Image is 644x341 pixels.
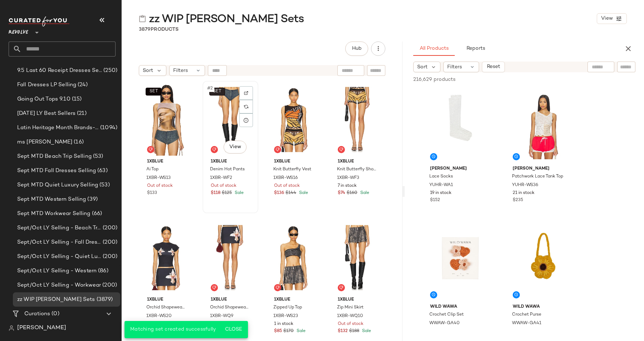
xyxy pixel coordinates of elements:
span: Latin Heritage Month Brands- DO NOT DELETE [17,124,99,132]
span: Sale [359,191,369,195]
button: View [597,13,627,24]
span: Sale [295,329,306,333]
span: [PERSON_NAME] [430,166,491,172]
span: View [601,16,613,21]
img: svg%3e [339,147,343,152]
span: $144 [286,190,296,196]
span: Sept/Oct LY Selling - Fall Dresses [17,238,101,247]
span: Knit Butterfly Shorts [337,166,376,173]
span: Zip Mini Skirt [337,305,364,311]
span: 1XBLUE [211,159,250,165]
span: Out of stock [338,321,364,327]
span: Lace Socks [429,174,453,180]
span: WWAW-GA40 [429,320,460,327]
span: Sort [143,67,153,74]
span: (63) [96,167,108,175]
span: Filters [173,67,188,74]
span: $170 [283,328,294,335]
img: svg%3e [275,286,280,290]
span: (15) [70,95,82,103]
span: $160 [347,190,357,196]
span: Matching set created successfully [130,327,216,332]
img: svg%3e [244,91,248,95]
span: Out of stock [211,183,236,189]
span: Sept MTD Western Selling [17,195,86,204]
img: 1XBR-WQ10_V1.jpg [332,221,383,294]
img: svg%3e [212,286,216,290]
span: 1XBR-WS13 [146,175,171,181]
span: (200) [101,253,117,261]
span: [PERSON_NAME] [17,324,66,332]
span: Out of stock [274,183,300,189]
span: (200) [101,238,117,247]
span: (3879) [95,296,113,304]
span: Reports [466,46,485,52]
span: $118 [211,190,220,196]
span: Sept/Oct LY Selling - Workwear [17,281,101,289]
span: (0) [50,310,59,318]
span: Curations [24,310,50,318]
span: 8 in stock [513,328,533,335]
img: svg%3e [244,104,248,109]
button: SET [209,88,225,96]
span: Out of stock [147,183,173,189]
span: 8 in stock [430,328,450,335]
span: Denim Hot Pants [210,166,245,173]
span: [DATE] LY Best Sellers [17,109,75,118]
span: (1094) [99,124,117,132]
img: YUHR-WA1_V1.jpg [424,91,496,163]
img: 1XBR-WS20_V1.jpg [141,221,192,294]
span: 1XBR-WF3 [337,175,359,181]
span: Sept/Oct LY Selling - Quiet Luxe [17,253,101,261]
span: 7 in stock [338,183,357,189]
img: 1XBR-WS16_V1.jpg [268,83,319,156]
span: 1XBLUE [147,297,186,303]
img: 1XBR-WQ9_V1.jpg [205,221,256,294]
span: 1XBLUE [338,159,377,165]
span: Orchid Shapewear Mini Skirt [210,305,249,311]
span: (53) [92,152,103,161]
span: (16) [72,138,84,146]
img: YUHR-WS36_V1.jpg [507,91,579,163]
img: WWAW-GA41_V1.jpg [507,229,579,301]
span: 1XBR-WF2 [210,175,232,181]
img: 1XBR-WF2_V1.jpg [205,83,256,156]
button: Close [221,323,245,336]
span: $235 [513,197,523,204]
span: Filters [447,63,462,71]
span: $125 [222,190,232,196]
span: ms [PERSON_NAME] [17,138,72,146]
span: (86) [97,267,108,275]
span: 1XBLUE [274,159,313,165]
span: Orchid Shapewear T-shirt [146,305,186,311]
span: Sept MTD Fall Dresses Selling [17,167,96,175]
span: (24) [76,81,88,89]
span: Sept/Oct LY Selling - Beach Trip [17,224,101,232]
span: Sort [417,63,428,71]
span: Zipped Up Top [273,305,302,311]
span: 21 in stock [513,190,535,196]
span: $133 [147,190,157,196]
img: svg%3e [212,147,216,152]
span: 9.5 Last 60 Receipt Dresses Selling [17,67,102,75]
span: $188 [349,328,359,335]
span: 1 in stock [274,321,293,327]
span: Patchwork Lace Tank Top [512,174,563,180]
span: Sept MTD Quiet Luxury Selling [17,181,98,189]
span: Close [224,327,242,332]
span: 1XBLUE [211,297,250,303]
button: View [224,141,247,154]
span: (200) [101,281,117,289]
span: #2 [206,85,214,92]
span: Reset [487,64,500,70]
span: [PERSON_NAME] [513,166,573,172]
span: zz WIP [PERSON_NAME] Sets [17,296,95,304]
img: cfy_white_logo.C9jOOHJF.svg [9,16,69,26]
span: 19 in stock [430,190,452,196]
span: 1XBR-WS23 [273,313,298,320]
span: (200) [101,224,117,232]
span: (66) [91,210,102,218]
span: 1XBR-WQ10 [337,313,363,320]
span: 1XBR-WS16 [273,175,298,181]
span: Crochet Purse [512,312,541,318]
